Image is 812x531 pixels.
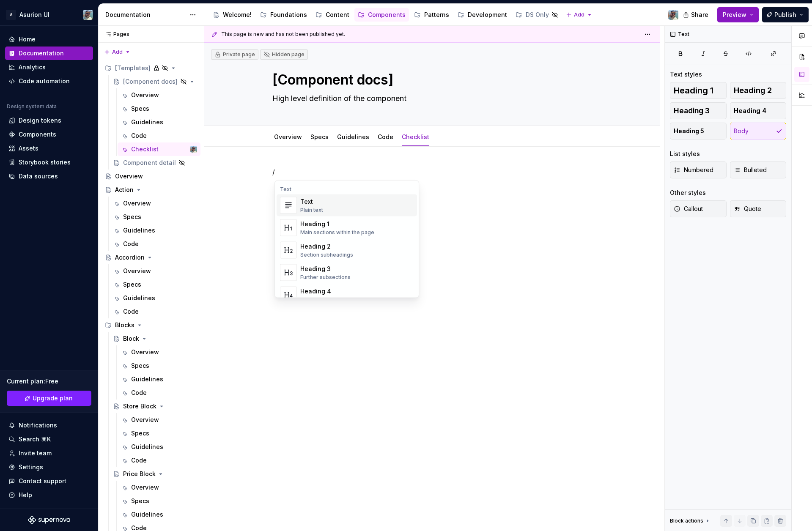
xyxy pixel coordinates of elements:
div: Components [19,130,56,139]
span: Heading 2 [734,86,772,95]
a: Component detail [110,156,200,170]
div: Guidelines [123,294,155,302]
button: Heading 3 [670,102,727,119]
div: Asurion UI [19,11,49,19]
div: Guidelines [123,226,155,235]
button: Add [101,46,133,58]
div: Page tree [209,6,562,23]
a: Guidelines [118,372,200,386]
div: Code [374,128,397,145]
div: Overview [271,128,305,145]
a: Documentation [5,47,93,60]
a: Specs [110,210,200,224]
div: Block [123,334,139,343]
div: Code [123,307,139,316]
span: Quote [734,205,761,213]
a: Guidelines [337,133,369,140]
a: Action [101,183,200,197]
button: Preview [717,7,759,22]
img: Cody [83,10,93,20]
img: Cody [190,146,197,153]
a: Specs [110,278,200,291]
span: Publish [774,11,796,19]
a: Code [110,237,200,251]
a: Data sources [5,170,93,183]
div: Block actions [670,515,711,527]
div: Guidelines [131,510,163,519]
a: Assets [5,142,93,155]
div: Overview [131,416,159,424]
div: Overview [131,91,159,99]
a: Guidelines [110,291,200,305]
div: Overview [131,483,159,492]
div: Code automation [19,77,70,85]
div: Settings [19,463,43,471]
button: Search ⌘K [5,432,93,446]
div: Welcome! [223,11,252,19]
div: Text styles [670,70,702,79]
div: List styles [670,150,700,158]
div: Overview [131,348,159,356]
button: Heading 5 [670,123,727,140]
a: Block [110,332,200,345]
div: Overview [123,199,151,208]
a: DS Only [512,8,562,22]
button: Publish [762,7,809,22]
div: Development [468,11,507,19]
a: Accordion [101,251,200,264]
div: Home [19,35,36,44]
a: Guidelines [110,224,200,237]
a: Components [354,8,409,22]
div: Code [131,389,147,397]
a: Checklist [402,133,429,140]
div: DS Only [526,11,549,19]
button: Quote [730,200,787,217]
span: / [272,168,275,176]
div: Store Block [123,402,156,411]
div: Overview [123,267,151,275]
div: Analytics [19,63,46,71]
textarea: High level definition of the component [271,92,590,105]
div: Guidelines [131,375,163,383]
span: Heading 1 [674,86,713,95]
a: Code [118,386,200,400]
a: Patterns [411,8,453,22]
button: Notifications [5,419,93,432]
span: This page is new and has not been published yet. [221,31,345,38]
a: Guidelines [118,508,200,521]
button: Upgrade plan [7,391,91,406]
svg: Supernova Logo [28,516,70,524]
button: Callout [670,200,727,217]
div: Price Block [123,470,156,478]
div: [Templates] [101,61,200,75]
div: Hidden page [263,51,304,58]
a: Home [5,33,93,46]
div: Specs [131,497,149,505]
textarea: [Component docs] [271,70,590,90]
a: Analytics [5,60,93,74]
a: Code [378,133,393,140]
button: Numbered [670,161,727,178]
a: Price Block [110,467,200,481]
span: Heading 4 [734,107,766,115]
div: Component detail [123,159,176,167]
div: Specs [307,128,332,145]
div: Search ⌘K [19,435,51,443]
a: Code automation [5,74,93,88]
div: [Templates] [115,64,151,72]
span: Preview [723,11,746,19]
div: Code [131,456,147,465]
a: Guidelines [118,115,200,129]
div: Assets [19,144,38,153]
button: Share [679,7,714,22]
div: Checklist [398,128,433,145]
span: Heading 5 [674,127,704,135]
span: Bulleted [734,166,767,174]
div: Data sources [19,172,58,181]
div: Blocks [115,321,134,329]
a: Overview [118,413,200,427]
a: Overview [274,133,302,140]
a: Overview [118,481,200,494]
a: Overview [118,345,200,359]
